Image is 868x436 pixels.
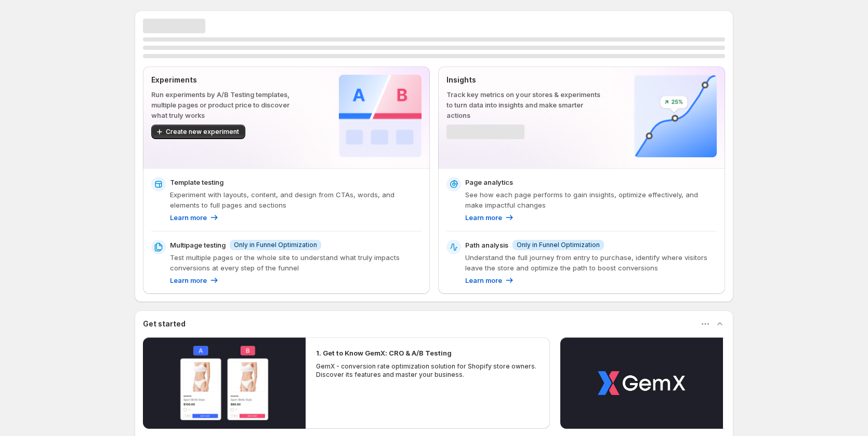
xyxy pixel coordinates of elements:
[170,177,223,187] p: Template testing
[465,189,717,210] p: See how each page performs to gain insights, optimize effectively, and make impactful changes
[339,75,422,157] img: Experiments
[151,75,306,85] p: Experiments
[465,275,502,285] p: Learn more
[560,337,723,429] button: Play video
[170,189,422,210] p: Experiment with layouts, content, and design from CTAs, words, and elements to full pages and sec...
[465,177,513,187] p: Page analytics
[465,275,515,285] a: Learn more
[151,89,306,120] p: Run experiments by A/B Testing templates, multiple pages or product price to discover what truly ...
[170,252,422,273] p: Test multiple pages or the whole site to understand what truly impacts conversions at every step ...
[170,275,207,285] p: Learn more
[446,89,601,120] p: Track key metrics on your stores & experiments to turn data into insights and make smarter actions
[316,362,540,379] p: GemX - conversion rate optimization solution for Shopify store owners. Discover its features and ...
[465,252,717,273] p: Understand the full journey from entry to purchase, identify where visitors leave the store and o...
[465,212,502,223] p: Learn more
[143,319,186,329] h3: Get started
[465,240,508,250] p: Path analysis
[170,212,207,223] p: Learn more
[234,241,317,249] span: Only in Funnel Optimization
[170,275,219,285] a: Learn more
[446,75,601,85] p: Insights
[170,212,219,223] a: Learn more
[517,241,600,249] span: Only in Funnel Optimization
[166,128,239,136] span: Create new experiment
[170,240,226,250] p: Multipage testing
[143,337,306,429] button: Play video
[151,125,245,139] button: Create new experiment
[316,348,452,358] h2: 1. Get to Know GemX: CRO & A/B Testing
[465,212,515,223] a: Learn more
[634,75,717,157] img: Insights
